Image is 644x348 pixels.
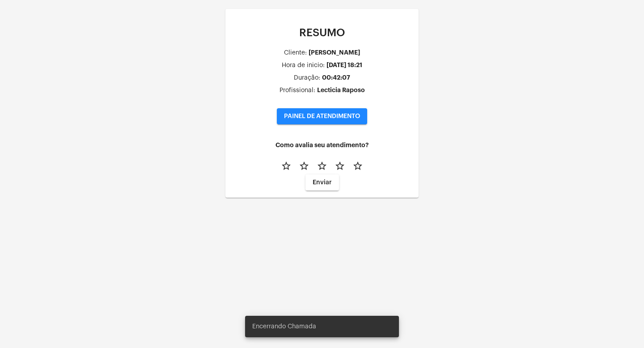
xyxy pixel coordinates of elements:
[322,74,350,81] div: 00:42:07
[326,62,362,68] div: [DATE] 18:21
[280,87,315,94] div: Profissional:
[335,161,345,171] mat-icon: star_border
[284,50,307,56] div: Cliente:
[252,322,316,331] span: Encerrando Chamada
[309,49,360,56] div: [PERSON_NAME]
[317,87,365,93] div: Lecticia Raposo
[294,75,320,81] div: Duração:
[352,161,363,171] mat-icon: star_border
[233,142,411,149] h4: Como avalia seu atendimento?
[284,113,360,119] span: PAINEL DE ATENDIMENTO
[282,62,325,69] div: Hora de inicio:
[317,161,327,171] mat-icon: star_border
[281,161,292,171] mat-icon: star_border
[313,179,332,186] span: Enviar
[233,27,411,38] p: RESUMO
[305,174,339,191] button: Enviar
[299,161,309,171] mat-icon: star_border
[277,108,367,124] button: PAINEL DE ATENDIMENTO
